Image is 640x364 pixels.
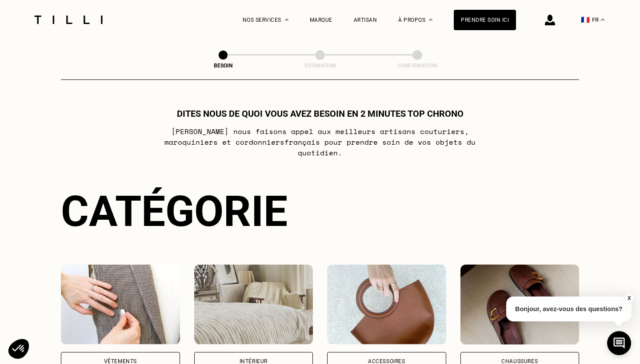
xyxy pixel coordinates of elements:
[373,63,462,69] div: Confirmation
[61,186,579,236] div: Catégorie
[368,359,405,364] div: Accessoires
[454,10,516,30] a: Prendre soin ici
[240,359,268,364] div: Intérieur
[624,293,633,303] button: X
[194,265,313,344] img: Intérieur
[104,359,137,364] div: Vêtements
[31,16,106,24] img: Logo du service de couturière Tilli
[276,63,364,69] div: Estimation
[460,265,580,344] img: Chaussures
[601,19,604,21] img: menu déroulant
[144,126,496,158] p: [PERSON_NAME] nous faisons appel aux meilleurs artisans couturiers , maroquiniers et cordonniers ...
[177,108,464,119] h1: Dites nous de quoi vous avez besoin en 2 minutes top chrono
[61,265,180,344] img: Vêtements
[581,16,590,24] span: 🇫🇷
[310,17,332,23] a: Marque
[501,359,538,364] div: Chaussures
[545,15,555,25] img: icône connexion
[285,19,288,21] img: Menu déroulant
[179,63,268,69] div: Besoin
[354,17,377,23] a: Artisan
[429,19,432,21] img: Menu déroulant à propos
[327,265,446,344] img: Accessoires
[506,297,632,321] p: Bonjour, avez-vous des questions?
